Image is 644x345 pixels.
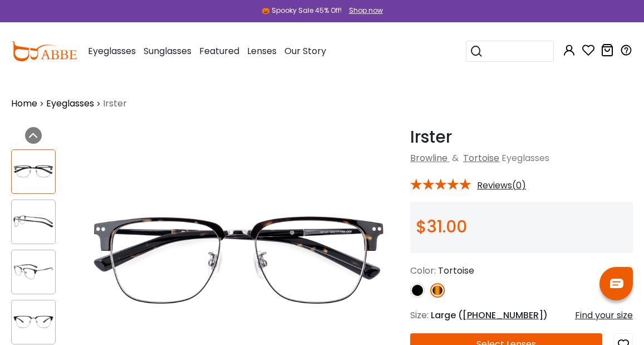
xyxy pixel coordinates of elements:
[450,152,461,164] span: &
[416,215,467,239] span: $31.00
[12,261,55,283] img: Irster Tortoise Acetate , Metal Eyeglasses , NosePads Frames from ABBE Glasses
[438,264,474,277] span: Tortoise
[12,211,55,232] img: Irster Tortoise Acetate , Metal Eyeglasses , NosePads Frames from ABBE Glasses
[262,6,342,16] div: 🎃 Spooky Sale 45% Off!
[103,97,127,110] span: Irster
[88,45,136,57] span: Eyeglasses
[11,41,77,61] img: abbeglasses.com
[477,181,526,191] span: Reviews(0)
[410,152,448,164] a: Browline
[199,45,239,57] span: Featured
[11,97,37,110] a: Home
[502,152,549,164] span: Eyeglasses
[12,311,55,333] img: Irster Tortoise Acetate , Metal Eyeglasses , NosePads Frames from ABBE Glasses
[575,309,633,322] div: Find your size
[343,6,383,15] a: Shop now
[410,127,633,147] h1: Irster
[349,6,383,16] div: Shop now
[410,309,429,322] span: Size:
[610,279,623,288] img: chat
[463,309,543,322] span: [PHONE_NUMBER]
[247,45,277,57] span: Lenses
[431,309,548,322] span: Large ( )
[12,161,55,182] img: Irster Tortoise Acetate , Metal Eyeglasses , NosePads Frames from ABBE Glasses
[410,264,436,277] span: Color:
[46,97,94,110] a: Eyeglasses
[144,45,191,57] span: Sunglasses
[463,152,499,164] a: Tortoise
[284,45,326,57] span: Our Story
